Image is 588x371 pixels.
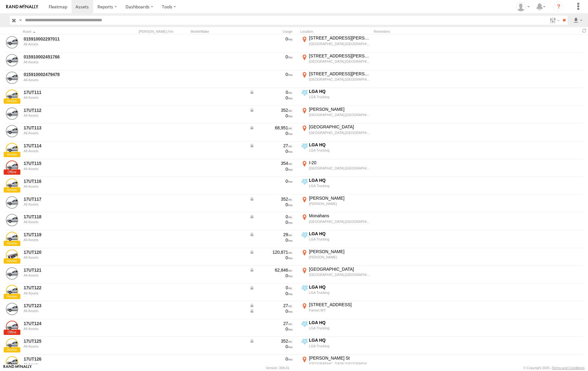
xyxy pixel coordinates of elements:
[309,42,370,46] div: [GEOGRAPHIC_DATA],[GEOGRAPHIC_DATA]
[249,356,293,362] div: 0
[139,29,188,34] div: [PERSON_NAME]./Vin
[24,356,108,362] a: 17UT126
[552,366,585,370] a: Terms and Conditions
[309,148,370,152] div: LGA Trucking
[249,326,293,332] div: 0
[249,303,293,308] div: Data from Vehicle CANbus
[249,219,293,225] div: 0
[309,195,370,201] div: [PERSON_NAME]
[554,2,564,12] i: ?
[24,249,108,255] a: 17UT120
[24,36,108,42] a: 015910002297011
[309,35,370,41] div: [STREET_ADDRESS][PERSON_NAME]
[249,196,293,202] div: Data from Vehicle CANbus
[24,256,108,259] div: undefined
[249,90,293,95] div: Data from Vehicle CANbus
[374,29,472,34] div: Reminders
[24,107,108,113] a: 17UT112
[249,125,293,131] div: Data from Vehicle CANbus
[24,309,108,313] div: undefined
[300,35,371,52] label: Click to View Current Location
[24,160,108,166] a: 17UT115
[6,196,18,209] a: View Asset Details
[24,60,108,64] div: undefined
[309,337,370,343] div: LGA HQ
[300,195,371,212] label: Click to View Current Location
[6,356,18,369] a: View Asset Details
[249,255,293,261] div: 0
[24,214,108,219] a: 17UT118
[6,232,18,244] a: View Asset Details
[23,29,109,34] div: Click to Sort
[300,29,371,34] div: Location
[249,131,293,136] div: 0
[24,238,108,242] div: undefined
[24,149,108,153] div: undefined
[18,16,23,25] label: Search Query
[24,344,108,348] div: undefined
[309,142,370,148] div: LGA HQ
[300,249,371,265] label: Click to View Current Location
[24,338,108,344] a: 17UT125
[6,178,18,191] a: View Asset Details
[191,29,246,34] div: Model/Make
[24,303,108,308] a: 17UT123
[309,113,370,117] div: [GEOGRAPHIC_DATA],[GEOGRAPHIC_DATA]
[249,54,293,60] div: 0
[249,267,293,273] div: Data from Vehicle CANbus
[581,28,588,34] span: Refresh
[309,53,370,59] div: [STREET_ADDRESS][PERSON_NAME]
[300,106,371,123] label: Click to View Current Location
[6,214,18,226] a: View Asset Details
[24,196,108,202] a: 17UT117
[6,321,18,333] a: View Asset Details
[300,302,371,319] label: Click to View Current Location
[6,90,18,102] a: View Asset Details
[300,337,371,354] label: Click to View Current Location
[24,232,108,237] a: 17UT119
[547,16,561,25] label: Search Filter Options
[24,185,108,188] div: undefined
[249,113,293,119] div: 0
[309,89,370,94] div: LGA HQ
[300,160,371,177] label: Click to View Current Location
[300,320,371,336] label: Click to View Current Location
[309,231,370,236] div: LGA HQ
[266,366,289,370] div: Version: 309.01
[24,143,108,148] a: 17UT114
[300,266,371,283] label: Click to View Current Location
[249,308,293,314] div: Data from Vehicle CANbus
[249,107,293,113] div: Data from Vehicle CANbus
[6,143,18,155] a: View Asset Details
[309,124,370,130] div: [GEOGRAPHIC_DATA]
[300,71,371,88] label: Click to View Current Location
[249,273,293,278] div: 0
[300,89,371,105] label: Click to View Current Location
[6,338,18,351] a: View Asset Details
[24,321,108,326] a: 17UT124
[24,327,108,331] div: undefined
[309,184,370,188] div: LGA Trucking
[309,237,370,241] div: LGA Trucking
[309,77,370,81] div: [GEOGRAPHIC_DATA],[GEOGRAPHIC_DATA]
[300,213,371,230] label: Click to View Current Location
[24,54,108,60] a: 015910002451766
[309,361,370,366] div: [GEOGRAPHIC_DATA],[GEOGRAPHIC_DATA]
[6,303,18,315] a: View Asset Details
[309,249,370,254] div: [PERSON_NAME]
[309,326,370,330] div: LGA Trucking
[6,36,18,48] a: View Asset Details
[3,365,32,371] a: Visit our Website
[249,148,293,154] div: 0
[309,95,370,99] div: LGA Trucking
[249,29,298,34] div: Usage
[309,213,370,219] div: Monahans
[249,160,293,166] div: 354
[24,202,108,206] div: undefined
[249,291,293,296] div: 0
[24,291,108,295] div: undefined
[24,362,108,366] div: undefined
[309,71,370,77] div: [STREET_ADDRESS][PERSON_NAME]
[249,95,293,101] div: 0
[309,344,370,348] div: LGA Trucking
